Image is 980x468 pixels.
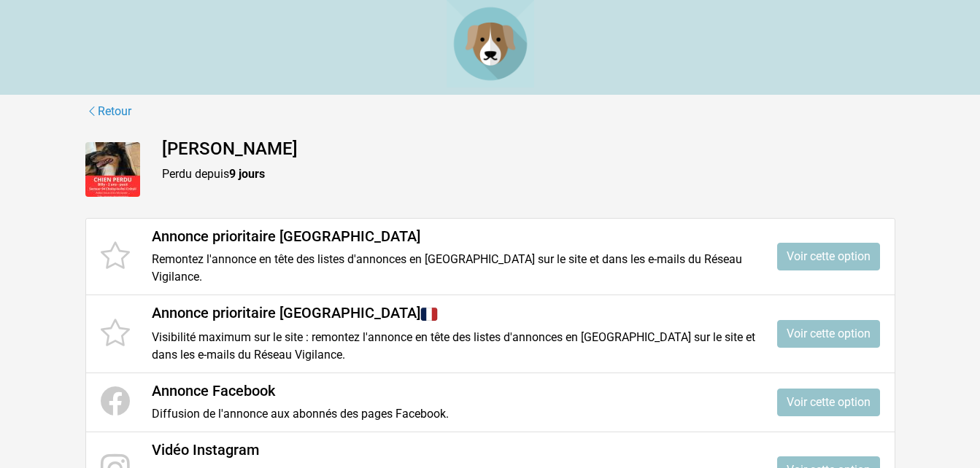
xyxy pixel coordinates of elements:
h4: Annonce prioritaire [GEOGRAPHIC_DATA] [152,304,755,323]
a: Voir cette option [777,243,880,270]
img: France [420,305,438,323]
h4: Annonce Facebook [152,382,755,399]
p: Remontez l'annonce en tête des listes d'annonces en [GEOGRAPHIC_DATA] sur le site et dans les e-m... [152,251,755,286]
p: Visibilité maximum sur le site : remontez l'annonce en tête des listes d'annonces en [GEOGRAPHIC_... [152,329,755,364]
a: Retour [85,102,132,121]
a: Voir cette option [777,389,880,416]
strong: 9 jours [229,167,265,181]
h4: Annonce prioritaire [GEOGRAPHIC_DATA] [152,227,755,245]
p: Diffusion de l'annonce aux abonnés des pages Facebook. [152,405,755,423]
h4: Vidéo Instagram [152,441,755,459]
p: Perdu depuis [162,165,895,183]
h4: [PERSON_NAME] [162,139,895,160]
a: Voir cette option [777,320,880,348]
